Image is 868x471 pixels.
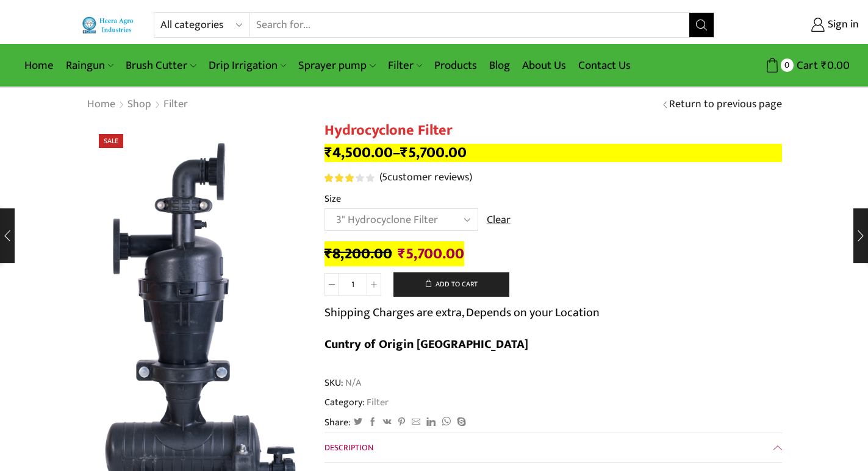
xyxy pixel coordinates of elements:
[669,97,782,113] a: Return to previous page
[60,51,120,80] a: Raingun
[325,140,332,165] span: ₹
[325,441,373,455] span: Description
[379,170,472,186] a: (5customer reviews)
[203,51,292,80] a: Drip Irrigation
[400,140,467,165] bdi: 5,700.00
[382,51,428,80] a: Filter
[572,51,637,80] a: Contact Us
[325,174,376,182] span: 5
[733,14,859,36] a: Sign in
[428,51,483,80] a: Products
[726,54,850,77] a: 0 Cart ₹0.00
[127,97,152,113] a: Shop
[18,51,60,80] a: Home
[343,376,361,390] span: N/A
[325,241,392,266] bdi: 8,200.00
[325,144,782,162] p: –
[483,51,516,80] a: Blog
[365,394,389,410] a: Filter
[794,57,818,74] span: Cart
[487,213,511,228] a: Clear options
[325,303,600,322] p: Shipping Charges are extra, Depends on your Location
[825,17,859,33] span: Sign in
[163,97,188,113] a: Filter
[325,174,356,182] span: Rated out of 5 based on customer ratings
[400,140,408,165] span: ₹
[398,241,406,266] span: ₹
[689,13,714,37] button: Search button
[821,56,827,75] span: ₹
[398,241,464,266] bdi: 5,700.00
[382,168,387,186] span: 5
[325,174,374,182] div: Rated 3.20 out of 5
[781,58,794,71] span: 0
[120,51,202,80] a: Brush Cutter
[325,241,332,266] span: ₹
[99,134,123,148] span: Sale
[325,376,782,390] span: SKU:
[339,273,367,296] input: Product quantity
[325,395,389,409] span: Category:
[325,122,782,140] h1: Hydrocyclone Filter
[516,51,572,80] a: About Us
[87,97,188,113] nav: Breadcrumb
[325,334,528,355] b: Cuntry of Origin [GEOGRAPHIC_DATA]
[393,272,509,297] button: Add to cart
[250,13,689,37] input: Search for...
[325,416,351,430] span: Share:
[325,140,393,165] bdi: 4,500.00
[821,56,850,75] bdi: 0.00
[325,192,341,206] label: Size
[87,97,116,113] a: Home
[325,433,782,462] a: Description
[292,51,381,80] a: Sprayer pump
